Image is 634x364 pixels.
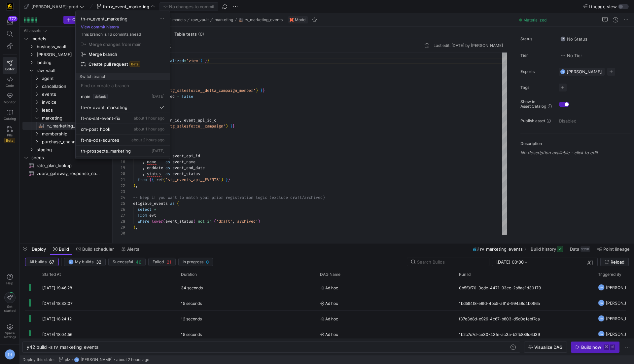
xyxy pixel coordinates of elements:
span: main [81,94,90,99]
span: default [93,94,108,99]
p: This branch is 16 commits ahead [76,32,170,37]
span: ft-ns-sat-event-fix [81,116,120,121]
span: about 2 hours ago [131,137,164,142]
span: ft-ns-ods-sources [81,137,119,143]
span: cm-post_hook [81,127,110,132]
span: about 1 hour ago [134,116,164,121]
span: th-prospects_marketing [81,148,131,154]
span: Merge branch [88,52,117,57]
span: [DATE] [152,148,164,153]
span: th-rv_event_marketing [81,16,127,21]
span: Beta [129,61,140,67]
span: th-rv_event_marketing [81,105,127,110]
span: about 1 hour ago [134,127,164,131]
button: Merge branch [78,49,167,59]
span: [DATE] [152,94,164,99]
span: Create pull request [88,61,128,67]
button: Create pull requestBeta [78,59,167,69]
input: Find or create a branch [81,83,164,88]
button: View commit history [76,25,124,29]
